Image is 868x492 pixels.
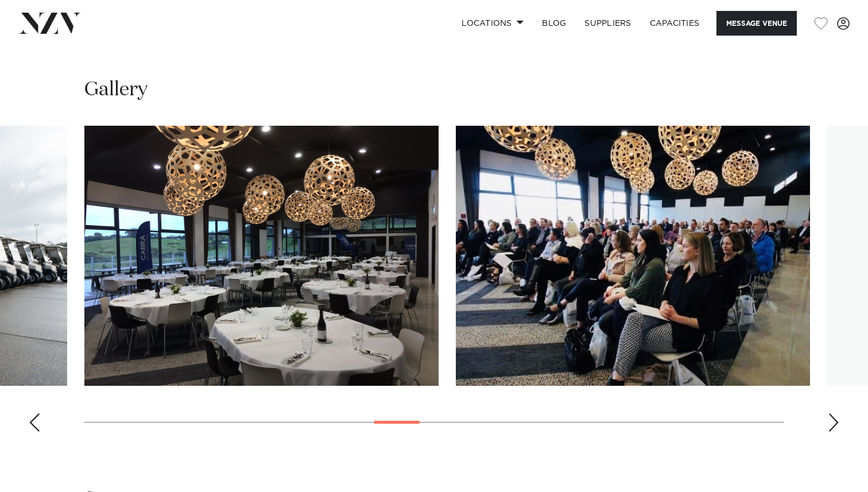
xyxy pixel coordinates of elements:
button: Message Venue [716,11,797,36]
a: Locations [452,11,533,36]
img: nzv-logo.png [18,13,81,33]
swiper-slide: 14 / 29 [456,126,810,386]
swiper-slide: 13 / 29 [84,126,439,386]
a: SUPPLIERS [575,11,640,36]
a: Capacities [641,11,709,36]
h2: Gallery [84,77,148,103]
a: BLOG [533,11,575,36]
